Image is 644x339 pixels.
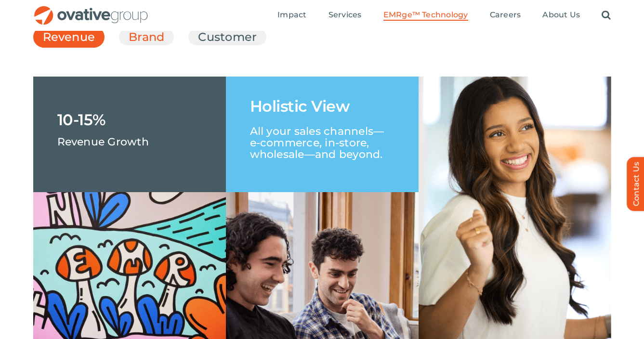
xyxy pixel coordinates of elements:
a: OG_Full_horizontal_RGB [33,5,149,14]
h1: Holistic View [250,99,350,114]
span: EMRge™ Technology [383,10,468,20]
a: Customer [198,29,257,45]
ul: Post Filters [33,24,611,50]
a: EMRge™ Technology [383,10,468,21]
span: Services [329,10,362,20]
p: All your sales channels—e-commerce, in-store, wholesale—and beyond. [250,114,394,160]
a: Impact [277,10,306,21]
a: Revenue [43,29,95,50]
a: Brand [129,29,164,45]
p: Revenue Growth [57,128,149,147]
h1: 10-15% [57,112,106,128]
span: About Us [542,10,580,20]
span: Careers [490,10,521,20]
a: Services [329,10,362,21]
span: Impact [277,10,306,20]
a: Search [602,10,611,21]
a: About Us [542,10,580,21]
a: Careers [490,10,521,21]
